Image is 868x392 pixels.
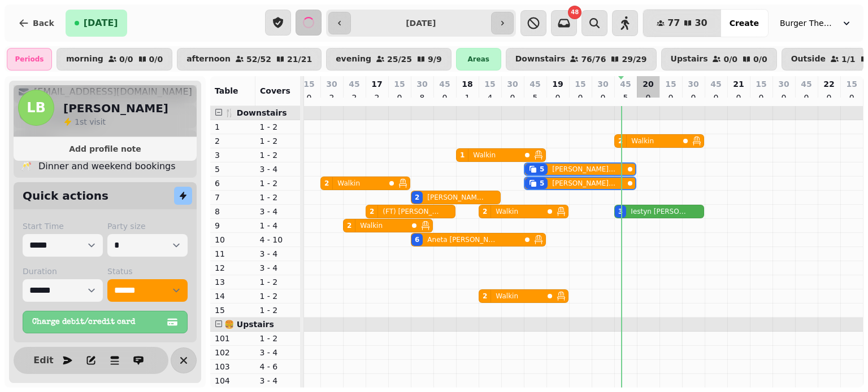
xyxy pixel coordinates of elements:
p: 1 - 2 [260,135,296,147]
p: 0 / 0 [149,55,163,63]
p: 0 [779,92,788,103]
button: Upstairs0/00/0 [661,48,777,71]
div: 2 [324,179,329,188]
button: Edit [32,349,55,372]
button: morning0/00/0 [57,48,172,71]
button: 7730 [643,10,721,37]
p: Aneta [PERSON_NAME] [427,235,499,244]
label: Party size [107,221,188,232]
button: Downstairs76/7629/29 [506,48,657,71]
p: 15 [575,78,585,90]
p: Walkin [360,221,383,230]
p: afternoon [186,55,231,64]
p: [PERSON_NAME] Ball [552,179,617,188]
p: 1 - 2 [260,121,296,133]
p: Walkin [631,136,654,146]
p: 5 [621,92,630,103]
p: 3 - 4 [260,262,296,274]
span: LB [27,101,46,114]
p: 45 [710,78,721,90]
label: Start Time [23,221,103,232]
p: 19 [552,78,563,90]
p: 8 [215,206,251,217]
p: 4 [485,92,494,103]
p: 18 [462,78,472,90]
p: 101 [215,333,251,344]
p: 22 [823,78,834,90]
p: 2 [327,92,336,103]
p: 103 [215,361,251,372]
h2: [PERSON_NAME] [63,100,168,116]
p: Dinner and weekend bookings [38,160,176,173]
p: 0 / 0 [723,55,737,63]
p: Walkin [337,179,360,188]
p: 0 [802,92,811,103]
p: 45 [530,78,540,90]
p: 1 - 2 [260,305,296,316]
p: 21 / 21 [287,55,312,63]
p: [PERSON_NAME] Ball [552,165,617,174]
p: 0 [576,92,585,103]
button: evening25/259/9 [326,48,452,71]
div: 2 [483,292,487,301]
p: 0 [644,92,653,103]
span: 🍔 Upstairs [224,320,274,329]
p: 10 [215,234,251,245]
p: Outside [791,55,826,64]
div: 2 [370,207,374,216]
span: Covers [260,86,290,95]
p: 15 [215,305,251,316]
p: 3 [215,149,251,161]
p: 25 / 25 [387,55,412,63]
button: Burger Theory [773,13,859,33]
p: 0 [824,92,834,103]
div: 5 [540,179,544,188]
p: 30 [778,78,789,90]
p: 1 - 2 [260,276,296,288]
div: 2 [618,136,623,146]
div: 2 [483,207,487,216]
p: 13 [215,276,251,288]
div: 3 [618,207,623,216]
p: 15 [303,78,314,90]
h2: Quick actions [23,188,108,204]
p: 0 [553,92,562,103]
label: Duration [23,266,103,277]
p: 17 [371,78,382,90]
span: Edit [37,356,50,365]
p: 9 / 9 [428,55,442,63]
div: Periods [7,48,52,71]
p: 9 [215,220,251,231]
span: 30 [695,19,707,28]
p: (FT) [PERSON_NAME] [383,207,440,216]
p: visit [75,116,106,127]
p: 15 [484,78,495,90]
span: [DATE] [84,19,118,28]
p: 5 [531,92,540,103]
p: 12 [215,262,251,274]
span: st [80,117,89,126]
p: 0 [440,92,449,103]
p: 0 [734,92,743,103]
span: 77 [667,19,680,28]
span: Back [33,19,54,27]
div: 1 [460,151,465,160]
div: 5 [540,165,544,174]
p: 3 - 4 [260,375,296,386]
p: 30 [688,78,698,90]
span: Add profile note [27,145,183,153]
p: 15 [756,78,766,90]
p: 0 [395,92,404,103]
p: 102 [215,347,251,358]
p: [PERSON_NAME] [PERSON_NAME] [427,193,485,202]
p: 104 [215,375,251,386]
span: 1 [75,117,80,126]
p: 30 [416,78,427,90]
p: 1 - 2 [260,290,296,302]
p: Iestyn [PERSON_NAME] [631,207,688,216]
p: 21 [733,78,744,90]
p: 2 [215,135,251,147]
p: 1 / 1 [841,55,856,63]
p: 0 [711,92,721,103]
p: 8 [418,92,427,103]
